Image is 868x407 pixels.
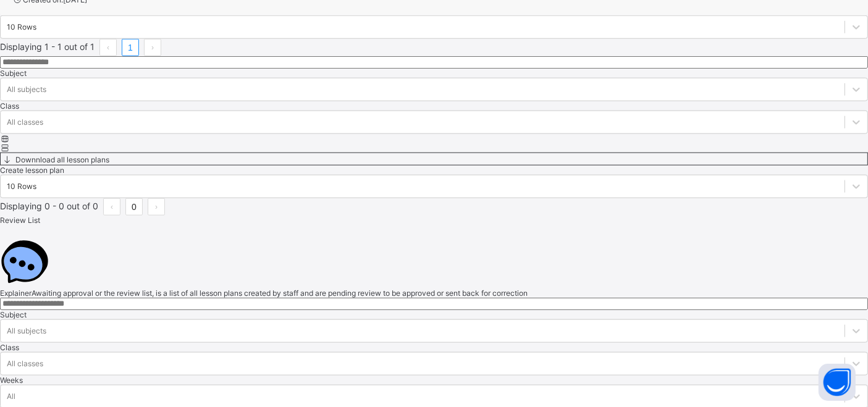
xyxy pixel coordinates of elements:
div: All classes [7,359,43,368]
div: All subjects [7,326,46,335]
button: prev page [103,198,120,216]
a: 1 [122,40,138,56]
button: next page [144,39,161,56]
span: Downnload all lesson plans [14,155,109,164]
button: next page [148,198,165,216]
div: 10 Rows [7,22,36,31]
a: 0 [126,199,142,215]
li: 上一页 [103,198,120,216]
div: All [7,392,15,401]
div: All subjects [7,85,46,94]
div: 10 Rows [7,182,36,191]
button: Open asap [819,364,856,401]
div: All classes [7,117,43,127]
li: 下一页 [144,39,161,56]
li: 上一页 [99,39,117,56]
li: 0 [125,198,143,216]
button: prev page [99,39,117,56]
li: 1 [122,39,139,56]
li: 下一页 [148,198,165,216]
span: Awaiting approval or the review list, is a list of all lesson plans created by staff and are pend... [32,288,528,298]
